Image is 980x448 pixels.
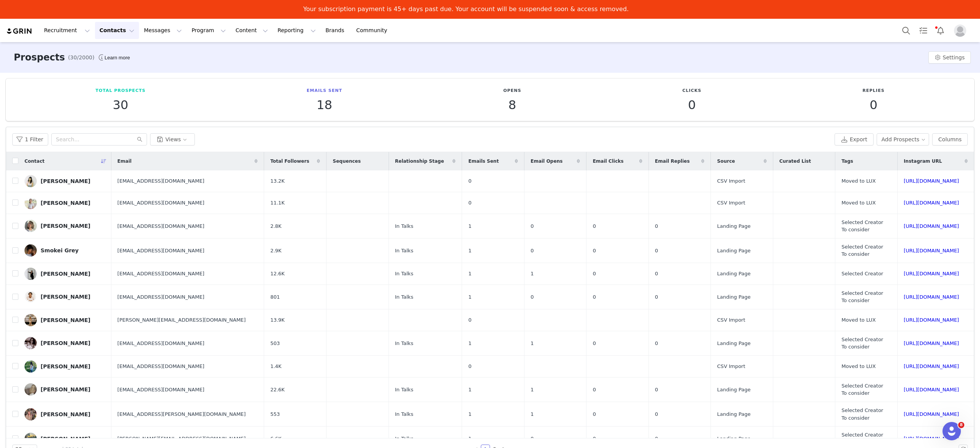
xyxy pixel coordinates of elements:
span: 2.9K [270,247,281,255]
button: Notifications [932,22,949,39]
span: 13.9K [270,316,284,324]
span: Moved to LUX [841,363,875,370]
a: [URL][DOMAIN_NAME] [904,317,959,323]
span: 8 [958,422,964,428]
button: Content [231,22,273,39]
div: Smokei Grey [41,247,78,253]
span: In Talks [395,270,413,278]
img: b5ce4bf9-bb5a-4eac-86e8-72f32f8f5140.jpg [24,337,37,349]
div: [PERSON_NAME] [41,363,90,370]
span: 0 [593,435,596,443]
span: Email Clicks [593,158,623,165]
span: In Talks [395,340,413,347]
span: Curated List [779,158,811,165]
button: Add Prospects [877,133,929,146]
span: [EMAIL_ADDRESS][DOMAIN_NAME] [118,270,204,278]
button: Search [898,22,915,39]
span: 0 [531,293,534,301]
span: 1 [531,410,534,418]
span: 1 [468,270,471,278]
span: Landing Page [717,435,750,443]
span: 2.8K [270,222,281,230]
span: 11.1K [270,199,284,207]
span: Landing Page [717,410,750,418]
a: [PERSON_NAME] [24,268,105,280]
span: 0 [655,386,658,394]
div: [PERSON_NAME] [41,436,90,442]
span: Landing Page [717,222,750,230]
p: Total Prospects [95,88,145,94]
p: Replies [862,88,885,94]
span: 0 [655,340,658,347]
span: [EMAIL_ADDRESS][DOMAIN_NAME] [118,199,204,207]
a: [PERSON_NAME] [24,197,105,209]
span: 0 [593,386,596,394]
span: [EMAIL_ADDRESS][DOMAIN_NAME] [118,340,204,347]
a: [PERSON_NAME] [24,408,105,420]
a: [PERSON_NAME] [24,314,105,326]
span: Relationship Stage [395,158,444,165]
a: [URL][DOMAIN_NAME] [904,271,959,276]
div: Tooltip anchor [103,54,131,62]
span: 0 [655,247,658,255]
span: In Talks [395,435,413,443]
p: 0 [683,98,702,112]
img: 98379009-0dbf-4bfc-84f2-28c6a199fc16.jpg [24,383,37,396]
span: Selected Creator To consider [841,407,883,422]
span: Selected Creator To consider [841,382,883,397]
span: 22.6K [270,386,284,394]
img: f3a61ff0-6ec4-4a9b-a801-0203cb231414.jpg [24,244,37,257]
span: 1 [531,386,534,394]
span: Emails Sent [468,158,498,165]
span: [EMAIL_ADDRESS][DOMAIN_NAME] [118,386,204,394]
span: 0 [655,410,658,418]
span: 1 [531,270,534,278]
div: [PERSON_NAME] [41,386,90,392]
span: In Talks [395,247,413,255]
a: [URL][DOMAIN_NAME] [904,340,959,346]
span: 553 [270,410,280,418]
span: Selected Creator To consider [841,243,883,258]
span: [EMAIL_ADDRESS][DOMAIN_NAME] [118,293,204,301]
button: Export [835,133,874,146]
span: 6.6K [270,435,281,443]
div: [PERSON_NAME] [41,340,90,346]
span: In Talks [395,222,413,230]
a: [URL][DOMAIN_NAME] [904,178,959,184]
span: 0 [468,199,471,207]
button: Program [187,22,230,39]
a: [URL][DOMAIN_NAME] [904,248,959,253]
a: [PERSON_NAME] [24,220,105,232]
span: 1 [468,435,471,443]
span: CSV Import [717,363,745,370]
span: 0 [655,270,658,278]
div: Your subscription payment is 45+ days past due. Your account will be suspended soon & access remo... [303,5,629,13]
span: Landing Page [717,270,750,278]
span: 0 [593,222,596,230]
input: Search... [51,133,147,146]
span: Selected Creator To consider [841,219,883,234]
span: [PERSON_NAME][EMAIL_ADDRESS][DOMAIN_NAME] [118,435,246,443]
span: 0 [468,316,471,324]
span: Moved to LUX [841,177,875,185]
span: 0 [655,222,658,230]
span: Selected Creator To consider [841,289,883,304]
span: 1 [468,410,471,418]
img: ff7a2bc1-3104-4bcb-a5b2-5313239bd057.jpg [24,314,37,326]
img: 6f437188-6163-4f06-9e43-0a7b93e086d1.jpg [24,291,37,303]
a: [URL][DOMAIN_NAME] [904,363,959,369]
span: 1 [468,340,471,347]
a: [PERSON_NAME] [24,383,105,396]
a: [URL][DOMAIN_NAME] [904,200,959,206]
span: Landing Page [717,293,750,301]
span: 0 [593,247,596,255]
span: 0 [593,340,596,347]
span: 0 [531,222,534,230]
span: Selected Creator To consider [841,336,883,351]
span: Sequences [333,158,361,165]
span: Selected Creator To consider [841,431,883,446]
button: 1 Filter [12,133,48,146]
a: [PERSON_NAME] [24,360,105,373]
span: CSV Import [717,199,745,207]
span: 0 [655,435,658,443]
